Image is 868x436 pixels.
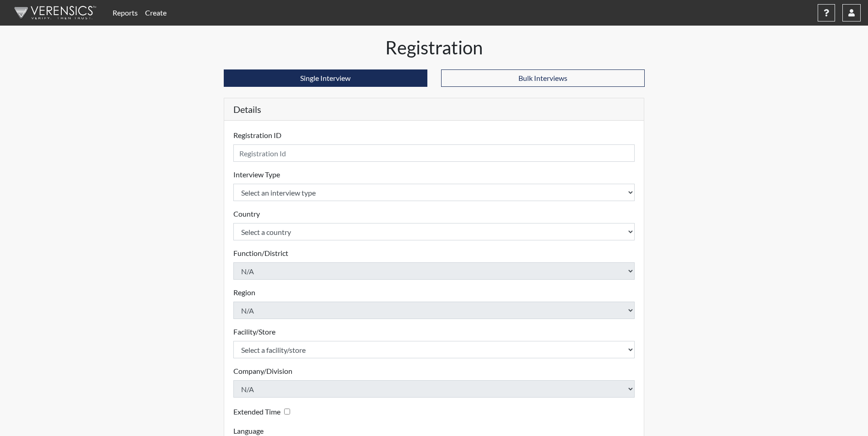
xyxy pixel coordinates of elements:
[233,144,635,162] input: Insert a Registration ID, which needs to be a unique alphanumeric value for each interviewee
[233,248,288,259] label: Function/District
[224,98,644,121] h5: Details
[233,406,280,417] label: Extended Time
[233,287,255,298] label: Region
[233,405,294,418] div: Checking this box will provide the interviewee with an accomodation of extra time to answer each ...
[109,4,141,22] a: Reports
[233,366,292,377] label: Company/Division
[233,326,275,337] label: Facility/Store
[441,69,645,87] button: Bulk Interviews
[141,4,170,22] a: Create
[224,37,645,58] h1: Registration
[224,69,427,87] button: Single Interview
[233,208,260,219] label: Country
[233,130,281,141] label: Registration ID
[233,169,280,180] label: Interview Type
